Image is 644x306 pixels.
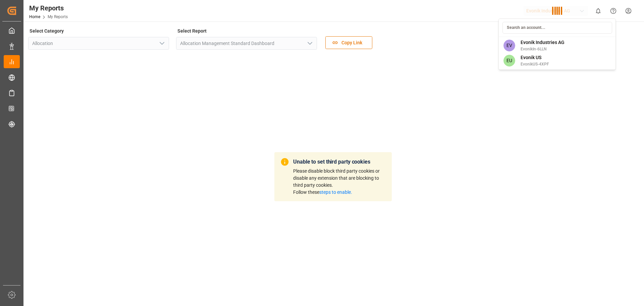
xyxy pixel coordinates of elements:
[29,14,40,19] a: Home
[606,3,621,18] button: Help Center
[28,37,169,50] input: Type to search/select
[176,26,208,36] label: Select Report
[29,3,68,13] div: My Reports
[28,26,65,36] label: Select Category
[502,22,612,34] input: Search an account...
[305,38,315,49] button: open menu
[338,39,366,46] span: Copy Link
[293,159,386,165] h1: Unable to set third party cookies
[157,38,167,49] button: open menu
[293,189,386,196] div: Follow these
[591,3,606,18] button: show 0 new notifications
[176,37,317,50] input: Type to search/select
[293,168,386,196] span: Please disable block third party cookies or disable any extension that are blocking to third part...
[319,189,352,195] a: steps to enable.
